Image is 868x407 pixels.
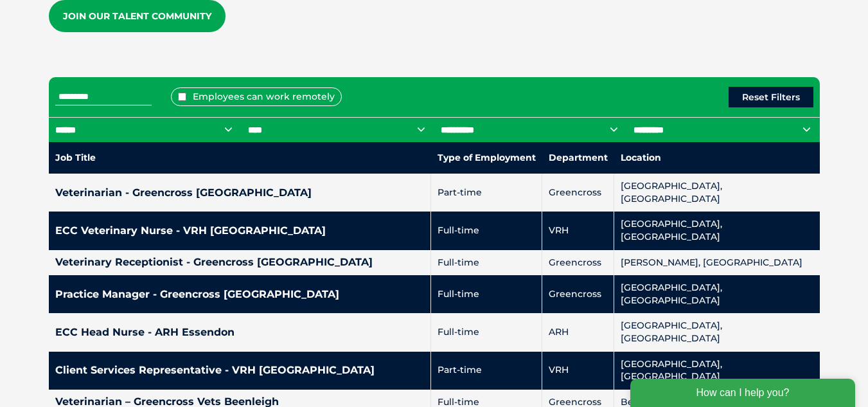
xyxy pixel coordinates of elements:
[55,188,425,198] h4: Veterinarian - Greencross [GEOGRAPHIC_DATA]
[431,313,542,351] td: Full-time
[431,352,542,390] td: Part-time
[614,352,820,390] td: [GEOGRAPHIC_DATA], [GEOGRAPHIC_DATA]
[542,313,614,351] td: ARH
[55,365,425,375] h4: Client Services Representative - VRH [GEOGRAPHIC_DATA]
[614,250,820,276] td: [PERSON_NAME], [GEOGRAPHIC_DATA]
[55,152,96,163] nobr: Job Title
[614,275,820,313] td: [GEOGRAPHIC_DATA], [GEOGRAPHIC_DATA]
[614,174,820,212] td: [GEOGRAPHIC_DATA], [GEOGRAPHIC_DATA]
[549,152,608,163] nobr: Department
[542,352,614,390] td: VRH
[8,8,233,36] div: How can I help you?
[431,212,542,249] td: Full-time
[55,257,425,267] h4: Veterinary Receptionist - Greencross [GEOGRAPHIC_DATA]
[171,87,342,106] label: Employees can work remotely
[178,93,186,101] input: Employees can work remotely
[542,275,614,313] td: Greencross
[55,327,425,338] h4: ECC Head Nurse - ARH Essendon
[542,174,614,212] td: Greencross
[729,87,813,107] button: Reset Filters
[431,250,542,276] td: Full-time
[55,226,425,236] h4: ECC Veterinary Nurse - VRH [GEOGRAPHIC_DATA]
[621,152,661,163] nobr: Location
[55,289,425,300] h4: Practice Manager - Greencross [GEOGRAPHIC_DATA]
[55,397,425,407] h4: Veterinarian – Greencross Vets Beenleigh
[542,212,614,249] td: VRH
[614,313,820,351] td: [GEOGRAPHIC_DATA], [GEOGRAPHIC_DATA]
[431,174,542,212] td: Part-time
[431,275,542,313] td: Full-time
[542,250,614,276] td: Greencross
[438,152,536,163] nobr: Type of Employment
[614,212,820,249] td: [GEOGRAPHIC_DATA], [GEOGRAPHIC_DATA]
